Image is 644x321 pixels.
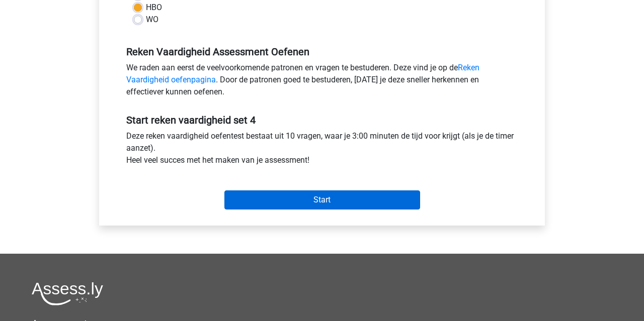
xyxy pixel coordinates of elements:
[224,190,420,209] input: Start
[146,2,162,14] label: HBO
[126,114,518,126] h5: Start reken vaardigheid set 4
[119,130,525,170] div: Deze reken vaardigheid oefentest bestaat uit 10 vragen, waar je 3:00 minuten de tijd voor krijgt ...
[146,14,158,26] label: WO
[126,46,518,58] h5: Reken Vaardigheid Assessment Oefenen
[32,282,103,305] img: Assessly logo
[119,62,525,102] div: We raden aan eerst de veelvoorkomende patronen en vragen te bestuderen. Deze vind je op de . Door...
